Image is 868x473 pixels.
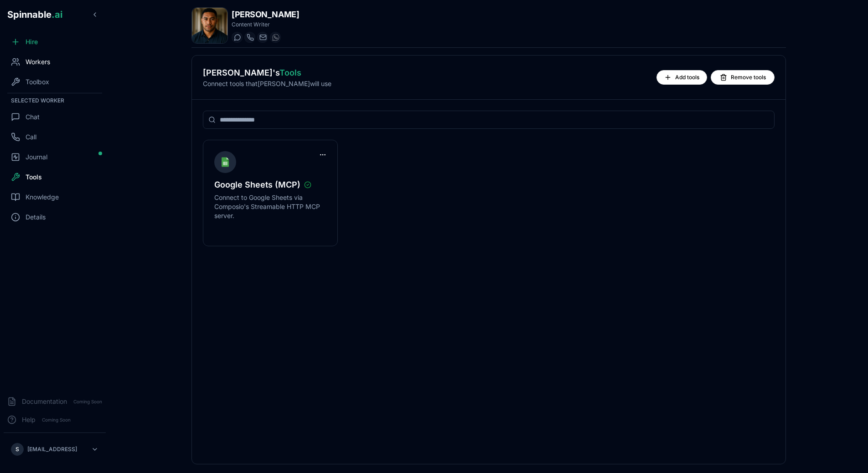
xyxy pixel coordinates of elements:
button: S[EMAIL_ADDRESS] [7,440,102,458]
div: Selected Worker [4,95,106,106]
button: Remove tools [711,70,775,85]
span: Google Sheets (MCP) [214,178,300,191]
span: Workers [26,57,50,66]
span: Spinnable [7,9,62,20]
span: Tools [26,173,42,182]
span: Coming Soon [71,397,105,406]
img: WhatsApp [272,34,279,41]
span: Remove tools [731,74,766,81]
img: Axel Tanaka [192,8,227,43]
span: Details [26,213,46,222]
button: Send email to axel.tanaka@getspinnable.ai [257,32,268,43]
button: Add tools [656,70,707,85]
button: WhatsApp [270,32,281,43]
span: Hire [26,37,38,46]
span: S [15,446,19,453]
span: Add tools [675,74,699,81]
span: .ai [52,9,62,20]
span: Tools [279,68,301,77]
p: [EMAIL_ADDRESS] [27,446,77,453]
p: Connect to Google Sheets via Composio's Streamable HTTP MCP server. [214,193,326,220]
p: Content Writer [232,21,299,28]
span: Call [26,132,36,142]
h1: [PERSON_NAME] [232,8,299,21]
span: Journal [26,153,47,162]
span: Knowledge [26,193,59,202]
img: Google Sheets (MCP) icon [220,155,231,169]
span: Coming Soon [39,416,73,424]
button: Start a call with Axel Tanaka [244,32,255,43]
h2: [PERSON_NAME] 's [203,66,649,79]
span: Help [22,415,36,424]
p: Connect tools that [PERSON_NAME] will use [203,79,649,88]
span: Chat [26,112,40,122]
button: Start a chat with Axel Tanaka [232,32,243,43]
span: Documentation [22,397,67,406]
span: Toolbox [26,77,49,86]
